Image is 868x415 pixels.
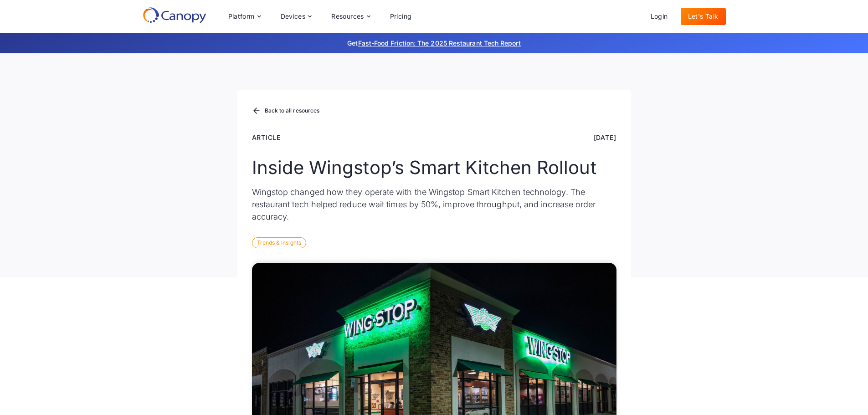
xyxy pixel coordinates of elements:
[252,157,616,179] h1: Inside Wingstop’s Smart Kitchen Rollout
[211,38,657,48] p: Get
[252,186,616,223] p: Wingstop changed how they operate with the Wingstop Smart Kitchen technology. The restaurant tech...
[681,8,726,25] a: Let's Talk
[358,39,521,47] a: Fast-Food Friction: The 2025 Restaurant Tech Report
[383,8,419,25] a: Pricing
[252,105,320,117] a: Back to all resources
[643,8,675,25] a: Login
[281,13,306,20] div: Devices
[324,7,377,26] div: Resources
[228,13,255,20] div: Platform
[221,7,268,26] div: Platform
[252,133,281,142] div: Article
[252,237,306,248] div: Trends & Insights
[265,108,320,113] div: Back to all resources
[594,133,616,142] div: [DATE]
[273,7,319,26] div: Devices
[331,13,364,20] div: Resources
